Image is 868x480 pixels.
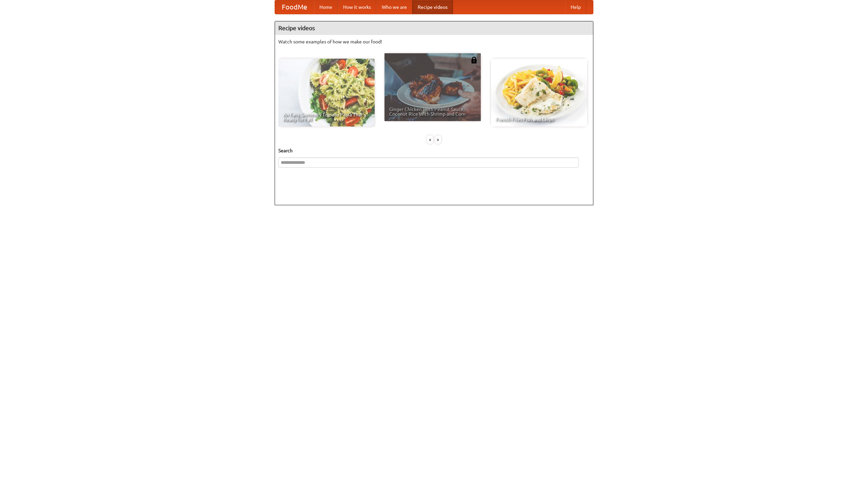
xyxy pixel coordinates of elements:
[471,57,477,63] img: 483408.png
[412,0,453,14] a: Recipe videos
[278,59,375,127] a: An Easy, Summery Tomato Pasta That's Ready for Fall
[496,117,583,122] span: French Fries Fish and Chips
[338,0,376,14] a: How it works
[376,0,412,14] a: Who we are
[283,112,370,122] span: An Easy, Summery Tomato Pasta That's Ready for Fall
[278,147,590,154] h5: Search
[427,135,433,144] div: «
[314,0,338,14] a: Home
[275,21,593,35] h4: Recipe videos
[278,38,590,45] p: Watch some examples of how we make our food!
[435,135,441,144] div: »
[565,0,586,14] a: Help
[275,0,314,14] a: FoodMe
[491,59,587,127] a: French Fries Fish and Chips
